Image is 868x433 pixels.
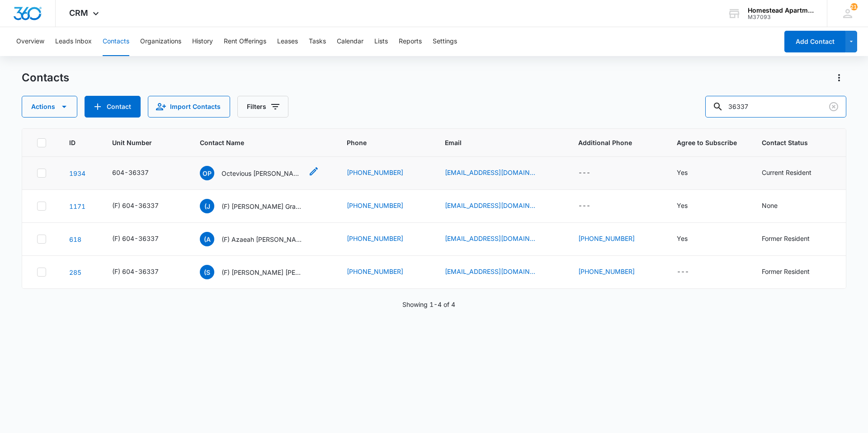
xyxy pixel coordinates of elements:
[112,267,175,278] div: Unit Number - (F) 604-36337 - Select to Edit Field
[445,234,535,243] a: [EMAIL_ADDRESS][DOMAIN_NAME]
[69,235,81,243] a: Navigate to contact details page for (F) Azaeah Cordona & Lucia Paura Arellano
[762,267,810,276] div: Former Resident
[374,27,388,56] button: Lists
[16,27,44,56] button: Overview
[578,234,651,245] div: Additional Phone - (970) 779-5397 - Select to Edit Field
[762,267,826,278] div: Contact Status - Former Resident - Select to Edit Field
[222,169,303,178] p: Octevious [PERSON_NAME]
[200,265,319,279] div: Contact Name - (F) Savanna Rutheford Megan Patrick - Select to Edit Field
[578,267,651,278] div: Additional Phone - (303) 547-4856 - Select to Edit Field
[445,201,535,210] a: [EMAIL_ADDRESS][DOMAIN_NAME]
[347,168,403,177] a: [PHONE_NUMBER]
[112,267,159,276] div: (F) 604-36337
[112,201,159,210] div: (F) 604-36337
[347,234,403,243] a: [PHONE_NUMBER]
[445,201,552,212] div: Email - jb0442513@gmail.com - Select to Edit Field
[445,267,535,276] a: [EMAIL_ADDRESS][DOMAIN_NAME]
[337,27,363,56] button: Calendar
[103,27,129,56] button: Contacts
[578,138,655,147] span: Additional Phone
[69,138,77,147] span: ID
[237,96,288,118] button: Filters
[347,138,410,147] span: Phone
[850,3,858,10] div: notifications count
[445,168,552,179] div: Email - Prezburyoctevious@gmail.com - Select to Edit Field
[200,199,319,213] div: Contact Name - (F) Jose Manuel Grande Bautista & Tania Rodriguez - Select to Edit Field
[677,168,704,179] div: Agree to Subscribe - Yes - Select to Edit Field
[112,234,175,245] div: Unit Number - (F) 604-36337 - Select to Edit Field
[85,96,141,118] button: Add Contact
[309,27,326,56] button: Tasks
[222,268,303,277] p: (F) [PERSON_NAME] [PERSON_NAME]
[762,201,778,210] div: None
[578,201,607,212] div: Additional Phone - - Select to Edit Field
[22,96,77,118] button: Actions
[347,234,420,245] div: Phone - (970) 804-6928 - Select to Edit Field
[762,168,811,177] div: Current Resident
[433,27,457,56] button: Settings
[347,168,420,179] div: Phone - (307) 286-5634 - Select to Edit Field
[705,96,846,118] input: Search Contacts
[445,267,552,278] div: Email - cleo19145@gmail.com - Select to Edit Field
[748,7,814,14] div: account name
[762,234,810,243] div: Former Resident
[200,265,214,279] span: (S
[347,201,403,210] a: [PHONE_NUMBER]
[578,168,590,179] div: ---
[112,168,149,177] div: 604-36337
[112,138,178,147] span: Unit Number
[445,234,552,245] div: Email - lilzaezae68@gmail.com - Select to Edit Field
[200,199,214,213] span: (J
[224,27,266,56] button: Rent Offerings
[112,201,175,212] div: Unit Number - (F) 604-36337 - Select to Edit Field
[112,234,159,243] div: (F) 604-36337
[762,168,828,179] div: Contact Status - Current Resident - Select to Edit Field
[578,267,635,276] a: [PHONE_NUMBER]
[826,99,841,114] button: Clear
[402,300,455,309] p: Showing 1-4 of 4
[69,202,85,210] a: Navigate to contact details page for (F) Jose Manuel Grande Bautista & Tania Rodriguez
[112,168,165,179] div: Unit Number - 604-36337 - Select to Edit Field
[200,232,319,246] div: Contact Name - (F) Azaeah Cordona & Lucia Paura Arellano - Select to Edit Field
[762,138,818,147] span: Contact Status
[445,138,543,147] span: Email
[222,202,303,211] p: (F) [PERSON_NAME] Grande [PERSON_NAME] & [PERSON_NAME]
[192,27,213,56] button: History
[677,234,688,243] div: Yes
[748,14,814,20] div: account id
[677,201,704,212] div: Agree to Subscribe - Yes - Select to Edit Field
[784,31,845,52] button: Add Contact
[578,201,590,212] div: ---
[677,168,688,177] div: Yes
[832,71,846,85] button: Actions
[200,166,319,180] div: Contact Name - Octevious Presbury - Select to Edit Field
[148,96,230,118] button: Import Contacts
[445,168,535,177] a: [EMAIL_ADDRESS][DOMAIN_NAME]
[578,234,635,243] a: [PHONE_NUMBER]
[762,201,794,212] div: Contact Status - None - Select to Edit Field
[677,267,705,278] div: Agree to Subscribe - - Select to Edit Field
[578,168,607,179] div: Additional Phone - - Select to Edit Field
[55,27,92,56] button: Leads Inbox
[762,234,826,245] div: Contact Status - Former Resident - Select to Edit Field
[677,138,740,147] span: Agree to Subscribe
[399,27,422,56] button: Reports
[677,234,704,245] div: Agree to Subscribe - Yes - Select to Edit Field
[677,267,689,278] div: ---
[677,201,688,210] div: Yes
[200,138,311,147] span: Contact Name
[222,235,303,244] p: (F) Azaeah [PERSON_NAME] & [DATE][PERSON_NAME] [PERSON_NAME]
[200,166,214,180] span: OP
[69,169,85,177] a: Navigate to contact details page for Octevious Presbury
[69,8,88,18] span: CRM
[347,201,420,212] div: Phone - (970) 730-9010 - Select to Edit Field
[140,27,181,56] button: Organizations
[277,27,298,56] button: Leases
[347,267,420,278] div: Phone - (970) 371-4856 - Select to Edit Field
[69,268,81,276] a: Navigate to contact details page for (F) Savanna Rutheford Megan Patrick
[850,3,858,10] span: 212
[22,71,69,85] h1: Contacts
[200,232,214,246] span: (A
[347,267,403,276] a: [PHONE_NUMBER]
